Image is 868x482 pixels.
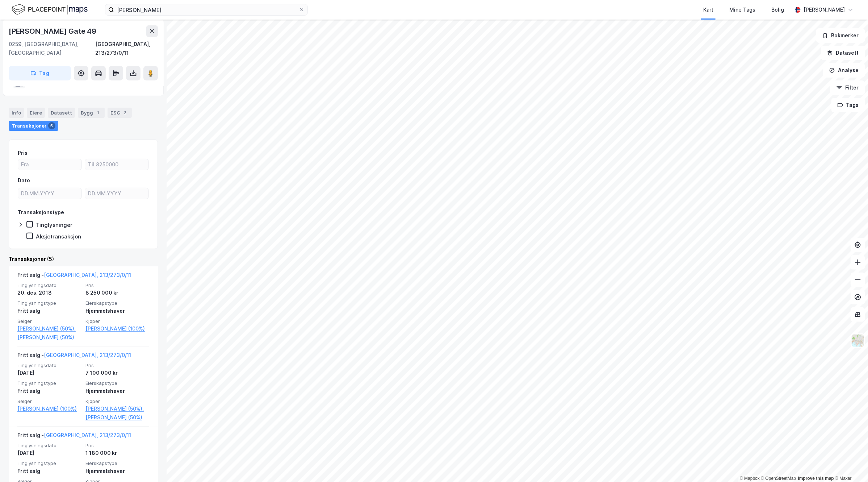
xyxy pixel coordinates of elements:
input: Fra [18,159,81,170]
a: [GEOGRAPHIC_DATA], 213/273/0/11 [44,432,131,438]
div: [DATE] [17,449,81,457]
span: Eierskapstype [85,380,149,386]
div: 1 [95,109,102,116]
span: Eierskapstype [85,460,149,466]
div: 2 [122,109,129,116]
div: 1 180 000 kr [85,449,149,457]
div: [DATE] [17,369,81,377]
div: Bygg [78,108,105,118]
input: Til 8250000 [85,159,148,170]
a: [GEOGRAPHIC_DATA], 213/273/0/11 [44,352,131,358]
div: Eiere [27,108,45,118]
div: Tinglysninger [36,221,72,228]
span: Kjøper [85,398,149,404]
span: Kjøper [85,318,149,324]
button: Analyse [823,63,865,78]
iframe: Chat Widget [832,447,868,482]
span: Selger [17,398,81,404]
span: Pris [85,442,149,449]
div: Info [9,108,24,118]
div: Transaksjoner [9,121,58,131]
div: 5 [48,122,55,129]
a: [PERSON_NAME] (50%), [85,404,149,413]
div: Fritt salg - [17,351,131,362]
a: Improve this map [798,476,834,481]
div: Fritt salg [17,307,81,315]
span: Eierskapstype [85,300,149,306]
div: 20. des. 2018 [17,288,81,297]
div: [GEOGRAPHIC_DATA], 213/273/0/11 [95,40,158,57]
span: Tinglysningsdato [17,282,81,288]
span: Tinglysningsdato [17,362,81,369]
a: [PERSON_NAME] (100%) [85,324,149,333]
button: Bokmerker [816,28,865,43]
a: [PERSON_NAME] (50%) [85,413,149,422]
div: [PERSON_NAME] Gate 49 [9,25,98,37]
div: Pris [18,149,28,157]
span: Pris [85,362,149,369]
div: 7 100 000 kr [85,369,149,377]
a: [PERSON_NAME] (50%), [17,324,81,333]
div: Fritt salg [17,467,81,475]
div: Fritt salg - [17,431,131,442]
div: Mine Tags [729,5,755,14]
div: Hjemmelshaver [85,307,149,315]
a: [PERSON_NAME] (50%) [17,333,81,342]
div: Fritt salg - [17,271,131,282]
span: Tinglysningstype [17,380,81,386]
a: Mapbox [740,476,760,481]
div: Datasett [48,108,75,118]
span: Tinglysningstype [17,300,81,306]
div: 0259, [GEOGRAPHIC_DATA], [GEOGRAPHIC_DATA] [9,40,95,57]
img: Z [851,334,865,348]
div: Bolig [771,5,784,14]
span: Tinglysningsdato [17,442,81,449]
a: [GEOGRAPHIC_DATA], 213/273/0/11 [44,272,131,278]
input: DD.MM.YYYY [85,188,148,199]
button: Datasett [821,46,865,60]
div: Dato [18,176,30,185]
div: Aksjetransaksjon [36,233,81,240]
div: Kart [703,5,713,14]
div: Hjemmelshaver [85,467,149,475]
span: Selger [17,318,81,324]
button: Tags [831,98,865,112]
div: Transaksjonstype [18,208,64,217]
img: logo.f888ab2527a4732fd821a326f86c7f29.svg [12,3,88,16]
span: Pris [85,282,149,288]
span: Tinglysningstype [17,460,81,466]
input: DD.MM.YYYY [18,188,81,199]
div: Fritt salg [17,387,81,395]
div: Hjemmelshaver [85,387,149,395]
div: ESG [108,108,132,118]
button: Tag [9,66,71,80]
a: OpenStreetMap [761,476,796,481]
div: Transaksjoner (5) [9,255,158,263]
div: [PERSON_NAME] [804,5,845,14]
div: 8 250 000 kr [85,288,149,297]
input: Søk på adresse, matrikkel, gårdeiere, leietakere eller personer [114,4,299,15]
button: Filter [830,80,865,95]
a: [PERSON_NAME] (100%) [17,404,81,413]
